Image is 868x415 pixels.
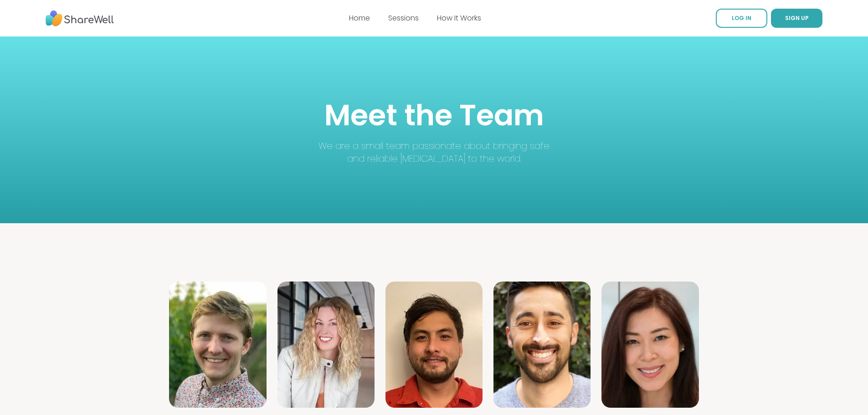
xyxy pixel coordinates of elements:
[785,14,809,22] span: SIGN UP
[318,95,551,136] h1: Meet the Team
[732,14,751,22] span: LOG IN
[46,6,114,31] img: ShareWell Nav Logo
[771,9,822,28] button: SIGN UP
[388,13,419,23] a: Sessions
[349,13,370,23] a: Home
[716,9,767,28] a: LOG IN
[318,139,551,165] p: We are a small team passionate about bringing safe and reliable [MEDICAL_DATA] to the world.
[437,13,481,23] a: How It Works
